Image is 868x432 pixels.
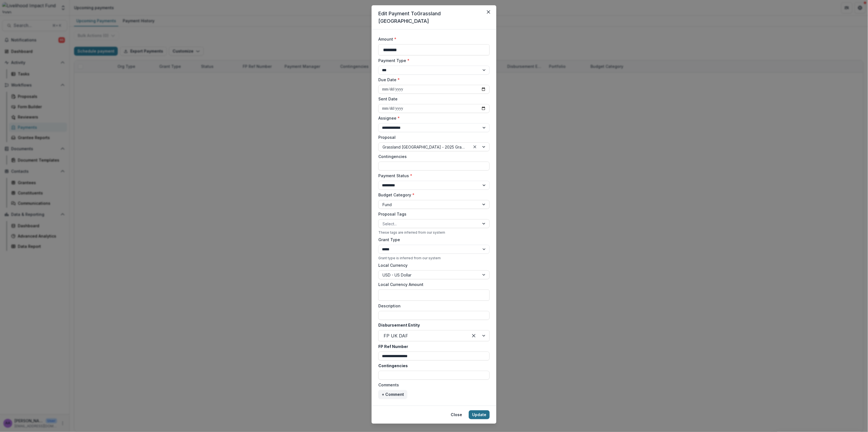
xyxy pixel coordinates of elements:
label: Local Currency [378,262,408,268]
label: Budget Category [378,192,486,198]
button: Close [447,410,465,419]
label: Grant Type [378,237,486,243]
label: Contingencies [378,154,486,159]
label: Contingencies [378,363,486,369]
label: Disbursement Entity [378,322,486,328]
label: Due Date [378,77,486,83]
button: Update [469,410,490,419]
label: FP Ref Number [378,344,486,349]
label: Local Currency Amount [378,282,486,287]
label: Payment Type [378,58,486,63]
header: Edit Payment To Grassland [GEOGRAPHIC_DATA] [372,5,496,29]
button: + Comment [378,390,407,399]
div: Clear selected options [472,144,478,150]
div: These tags are inferred from our system [378,230,490,234]
button: Close [484,8,493,16]
div: Clear selected options [469,331,478,340]
label: Payment Status [378,173,486,179]
label: Amount [378,36,486,42]
div: Grant type is inferred from our system [378,256,490,260]
label: Proposal Tags [378,211,486,217]
label: Description [378,303,486,309]
label: Comments [378,382,486,388]
label: Sent Date [378,96,486,102]
label: Assignee [378,115,486,121]
label: Proposal [378,134,486,140]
